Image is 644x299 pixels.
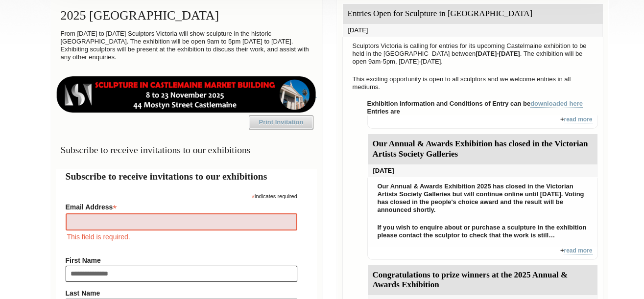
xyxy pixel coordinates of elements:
label: Email Address [66,200,297,212]
label: Last Name [66,289,297,297]
p: From [DATE] to [DATE] Sculptors Victoria will show sculpture in the historic [GEOGRAPHIC_DATA]. T... [56,27,317,64]
div: + [367,247,598,260]
strong: Exhibition information and Conditions of Entry can be [367,100,583,108]
div: + [367,115,598,129]
a: read more [564,116,592,123]
h3: Subscribe to receive invitations to our exhibitions [56,140,317,160]
a: read more [564,247,592,254]
p: Our Annual & Awards Exhibition 2025 has closed in the Victorian Artists Society Galleries but wil... [373,180,593,216]
div: [DATE] [343,24,603,37]
h2: 2025 [GEOGRAPHIC_DATA] [56,3,317,27]
div: Congratulations to prize winners at the 2025 Annual & Awards Exhibition [368,265,597,296]
p: If you wish to enquire about or purchase a sculpture in the exhibition please contact the sculpto... [373,221,593,242]
div: Our Annual & Awards Exhibition has closed in the Victorian Artists Society Galleries [368,134,597,164]
p: Sculptors Victoria is calling for entries for its upcoming Castelmaine exhibition to be held in t... [348,40,598,68]
p: This exciting opportunity is open to all sculptors and we welcome entries in all mediums. [348,73,598,93]
a: downloaded here [530,100,583,108]
img: castlemaine-ldrbd25v2.png [56,76,317,113]
h2: Subscribe to receive invitations to our exhibitions [66,169,307,184]
div: [DATE] [368,164,597,177]
strong: [DATE]-[DATE] [476,50,520,57]
div: This field is required. [66,231,297,242]
a: Print Invitation [249,115,313,129]
div: Entries Open for Sculpture in [GEOGRAPHIC_DATA] [343,4,603,24]
div: indicates required [66,191,297,200]
label: First Name [66,256,297,264]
